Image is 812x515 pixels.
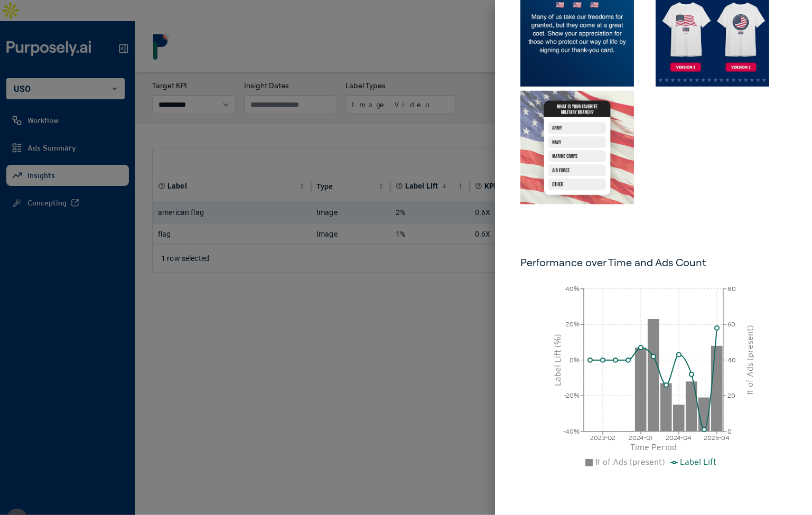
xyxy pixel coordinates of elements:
[520,91,634,204] img: imgce2cbcec7f41ed9fcaeb66d19fbb9b33
[727,321,735,329] tspan: 60
[564,392,580,400] tspan: -20%
[704,434,730,442] tspan: 2025-04
[727,392,735,400] tspan: 20
[680,457,716,467] span: Label Lift
[563,428,580,435] tspan: -40%
[553,334,563,386] tspan: Label Lift (%)
[630,442,677,452] tspan: Time Period
[666,434,692,442] tspan: 2024-Q4
[590,434,615,442] tspan: 2023-Q2
[745,325,755,395] tspan: # of Ads (present)
[566,321,580,329] tspan: 20%
[520,255,787,270] h6: Performance over Time and Ads Count
[727,357,736,364] tspan: 40
[565,285,580,293] tspan: 40%
[595,457,665,467] span: # of Ads (present)
[727,428,732,435] tspan: 0
[629,434,653,442] tspan: 2024-Q1
[570,357,580,364] tspan: 0%
[727,285,736,293] tspan: 80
